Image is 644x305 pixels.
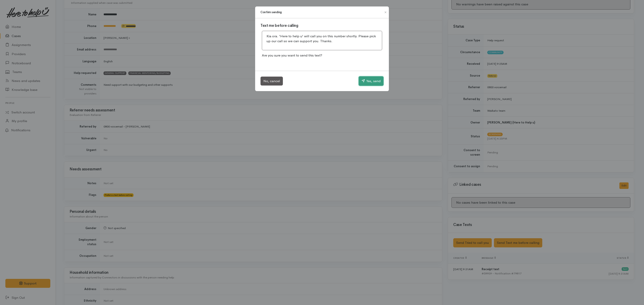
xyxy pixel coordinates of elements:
p: Are you sure you want to send this text? [261,52,383,59]
button: No, cancel [261,77,283,86]
h1: Confirm sending [261,10,282,15]
button: Close [382,10,389,15]
p: Kia ora. 'Here to help u' will call you on this number shortly. Please pick up our call so we can... [267,34,377,44]
h3: Text me before calling [261,24,383,28]
button: Yes, send [359,76,383,86]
